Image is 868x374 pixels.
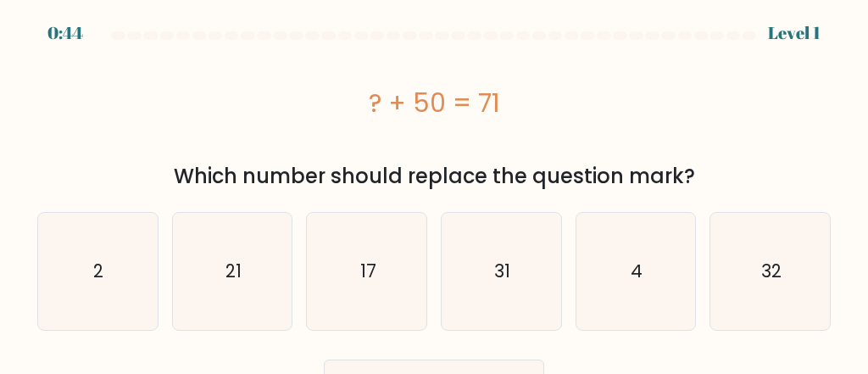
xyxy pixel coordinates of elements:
[94,259,104,283] text: 2
[225,259,242,283] text: 21
[37,84,831,122] div: ? + 50 = 71
[47,20,83,46] div: 0:44
[768,20,821,46] div: Level 1
[360,259,376,283] text: 17
[494,259,510,283] text: 31
[631,259,643,283] text: 4
[47,161,821,192] div: Which number should replace the question mark?
[761,259,782,283] text: 32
